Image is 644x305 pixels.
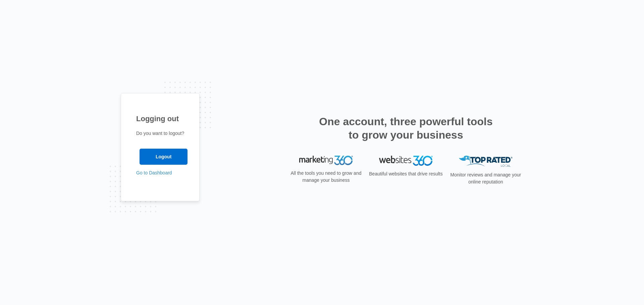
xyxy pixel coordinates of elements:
h1: Logging out [136,113,184,124]
a: Go to Dashboard [136,170,172,175]
p: Do you want to logout? [136,130,184,137]
img: Marketing 360 [299,156,353,165]
input: Logout [140,149,187,165]
p: Beautiful websites that drive results [368,170,443,177]
img: Top Rated Local [459,156,513,167]
img: Websites 360 [379,156,433,165]
p: All the tools you need to grow and manage your business [288,170,364,184]
p: Monitor reviews and manage your online reputation [448,171,523,185]
h2: One account, three powerful tools to grow your business [317,115,495,142]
